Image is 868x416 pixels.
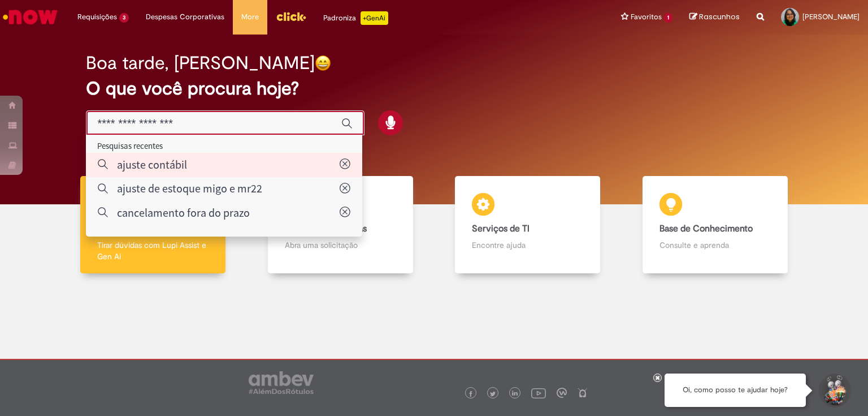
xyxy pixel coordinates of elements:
[512,391,518,397] img: logo_footer_linkedin.png
[468,391,474,397] img: logo_footer_facebook.png
[802,12,860,22] span: [PERSON_NAME]
[241,11,259,23] span: More
[77,11,117,23] span: Requisições
[699,11,740,22] span: Rascunhos
[249,371,314,394] img: logo_footer_ambev_rotulo_gray.png
[1,6,59,28] img: ServiceNow
[472,239,583,251] p: Encontre ajuda
[631,11,662,23] span: Favoritos
[119,13,129,23] span: 3
[434,176,622,274] a: Serviços de TI Encontre ajuda
[531,385,546,400] img: logo_footer_youtube.png
[659,223,753,234] b: Base de Conhecimento
[472,223,530,234] b: Serviços de TI
[817,374,851,408] button: Iniciar Conversa de Suporte
[285,239,396,251] p: Abra uma solicitação
[557,388,567,398] img: logo_footer_workplace.png
[665,374,806,407] div: Oi, como posso te ajudar hoje?
[59,176,247,274] a: Tirar dúvidas Tirar dúvidas com Lupi Assist e Gen Ai
[146,11,224,23] span: Despesas Corporativas
[578,388,588,398] img: logo_footer_naosei.png
[689,12,740,23] a: Rascunhos
[285,223,367,234] b: Catálogo de Ofertas
[622,176,809,274] a: Base de Conhecimento Consulte e aprenda
[323,11,388,25] div: Padroniza
[315,55,331,71] img: happy-face.png
[97,239,209,262] p: Tirar dúvidas com Lupi Assist e Gen Ai
[659,239,771,251] p: Consulte e aprenda
[86,53,315,73] h2: Boa tarde, [PERSON_NAME]
[361,11,388,25] p: +GenAi
[490,391,496,397] img: logo_footer_twitter.png
[276,8,306,25] img: click_logo_yellow_360x200.png
[86,79,783,98] h2: O que você procura hoje?
[664,13,672,23] span: 1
